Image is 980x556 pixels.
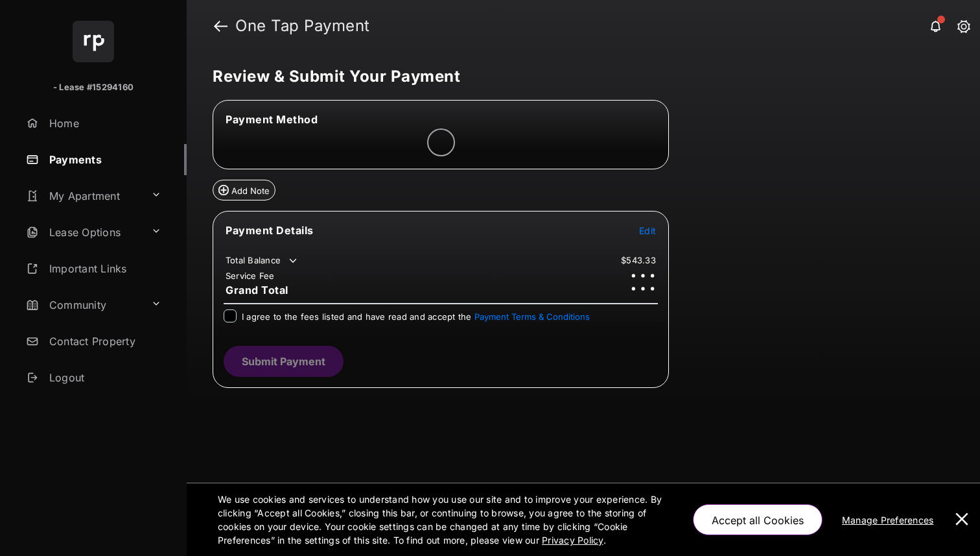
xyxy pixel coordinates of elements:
[235,18,370,34] strong: One Tap Payment
[21,108,187,139] a: Home
[21,253,167,284] a: Important Links
[21,144,187,175] a: Payments
[693,504,822,535] button: Accept all Cookies
[842,514,939,526] u: Manage Preferences
[218,492,666,547] p: We use cookies and services to understand how you use our site and to improve your experience. By...
[213,180,275,200] button: Add Note
[639,224,656,237] button: Edit
[542,535,603,546] u: Privacy Policy
[224,346,344,377] button: Submit Payment
[225,270,275,282] td: Service Fee
[21,326,187,357] a: Contact Property
[226,113,318,126] span: Payment Method
[213,69,944,84] h5: Review & Submit Your Payment
[242,311,590,322] span: I agree to the fees listed and have read and accept the
[620,254,657,266] td: $543.33
[225,254,299,267] td: Total Balance
[474,311,590,322] button: I agree to the fees listed and have read and accept the
[639,225,656,236] span: Edit
[21,362,187,393] a: Logout
[226,224,314,237] span: Payment Details
[226,284,288,296] span: Grand Total
[21,180,146,212] a: My Apartment
[53,81,134,94] p: - Lease #15294160
[21,217,146,248] a: Lease Options
[73,21,114,62] img: svg+xml;base64,PHN2ZyB4bWxucz0iaHR0cDovL3d3dy53My5vcmcvMjAwMC9zdmciIHdpZHRoPSI2NCIgaGVpZ2h0PSI2NC...
[21,289,146,320] a: Community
